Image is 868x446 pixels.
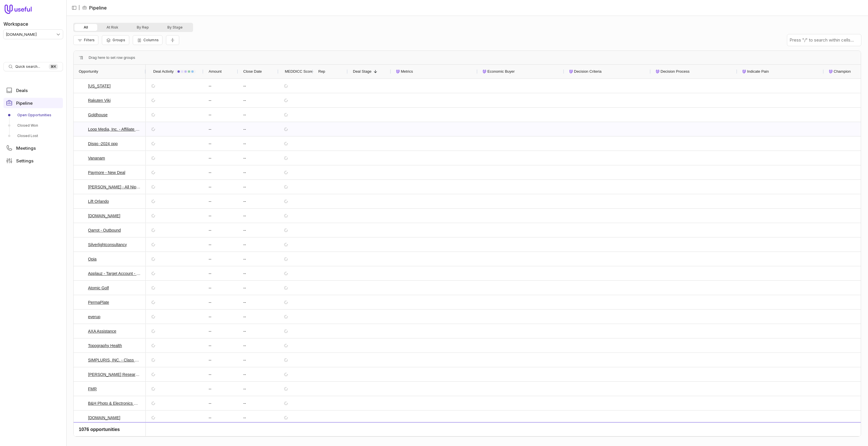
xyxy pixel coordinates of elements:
input: Press "/" to search within cells... [787,34,861,46]
span: -- [209,299,211,306]
span: -- [209,83,211,89]
span: Close Date [243,68,262,75]
a: Galvanize [GEOGRAPHIC_DATA] - Outbound [88,429,141,436]
span: Deal Activity [153,68,174,75]
a: Disqo -2024 opp [88,140,118,147]
span: Indicate Pain [747,68,769,75]
span: -- [209,414,211,421]
span: -- [209,256,211,263]
span: -- [209,371,211,378]
span: Deal Stage [353,68,371,75]
div: -- [238,237,278,252]
a: Meetings [3,143,63,153]
a: [US_STATE] [88,83,111,89]
span: -- [209,126,211,133]
span: -- [209,227,211,234]
div: -- [238,209,278,223]
span: -- [209,385,211,392]
div: -- [238,122,278,136]
span: Decision Criteria [574,68,601,75]
a: PermaPlate [88,299,109,306]
a: Vananam [88,155,105,162]
div: -- [238,425,278,439]
span: -- [209,328,211,335]
a: [DOMAIN_NAME] [88,212,120,219]
span: -- [209,400,211,407]
div: -- [238,295,278,309]
a: Deals [3,85,63,95]
a: AXA Assistance [88,328,116,335]
label: Workspace [3,20,28,27]
span: -- [209,183,211,190]
span: -- [209,429,211,436]
div: Row Groups [89,54,135,61]
span: -- [209,155,211,162]
a: Topography Health [88,342,122,349]
div: -- [238,396,278,410]
button: Collapse sidebar [70,3,78,12]
div: Indicate Pain [742,65,819,78]
span: -- [209,241,211,248]
div: -- [238,194,278,208]
span: Deals [16,88,28,93]
button: At Risk [97,24,128,31]
div: -- [238,252,278,266]
span: Champion [834,68,851,75]
div: -- [238,324,278,338]
span: Metrics [401,68,413,75]
span: -- [209,169,211,176]
span: -- [209,270,211,277]
span: Decision Process [661,68,689,75]
button: Group Pipeline [102,35,129,45]
div: -- [238,310,278,324]
a: Opia [88,256,97,263]
div: Decision Process [656,65,732,78]
div: -- [238,136,278,151]
div: -- [238,151,278,165]
span: Columns [143,38,159,42]
button: Filter Pipeline [73,35,98,45]
span: Pipeline [16,101,33,105]
div: Pipeline submenu [3,110,63,140]
span: -- [209,284,211,291]
span: Opportunity [79,68,98,75]
span: -- [209,357,211,363]
a: Open Opportunities [3,110,63,120]
span: | [78,4,80,11]
span: Rep [318,68,325,75]
button: By Stage [158,24,192,31]
a: everup [88,313,100,320]
div: -- [238,353,278,367]
div: -- [238,223,278,237]
a: Closed Lost [3,131,63,140]
a: [DOMAIN_NAME] [88,414,120,421]
div: -- [238,180,278,194]
kbd: ⌘ K [49,64,58,70]
span: -- [209,140,211,147]
a: SIMPLURIS, INC. - Class action Settlement administration [88,357,141,363]
div: Economic Buyer [483,65,559,78]
div: -- [238,338,278,353]
div: Metrics [396,65,472,78]
button: By Rep [128,24,158,31]
a: Atomic Golf [88,284,109,291]
button: Columns [133,35,162,45]
span: Filters [84,38,95,42]
span: Amount [209,68,222,75]
span: Drag here to set row groups [89,54,135,61]
div: Decision Criteria [569,65,646,78]
a: Lift Orlando [88,198,109,205]
span: -- [209,111,211,118]
a: Settings [3,155,63,166]
button: All [74,24,97,31]
a: Loop Media, Inc. - Affiliate Program [88,126,141,133]
span: -- [209,342,211,349]
a: Pipeline [3,98,63,108]
a: Rakuten Viki [88,97,111,104]
a: B&H Photo & Electronics Corp. [88,400,141,407]
a: Applauz - Target Account - Outbound [88,270,141,277]
div: -- [238,266,278,280]
span: -- [209,313,211,320]
div: -- [238,165,278,179]
a: FMR [88,385,97,392]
